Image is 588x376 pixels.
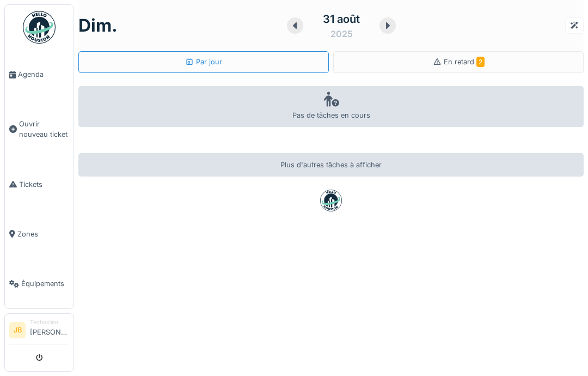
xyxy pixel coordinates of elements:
[78,153,584,177] div: Plus d'autres tâches à afficher
[323,11,360,27] div: 31 août
[21,278,69,289] span: Équipements
[30,318,69,326] div: Technicien
[5,160,73,209] a: Tickets
[5,209,73,259] a: Zones
[19,119,69,140] span: Ouvrir nouveau ticket
[23,11,56,44] img: Badge_color-CXgf-gQk.svg
[78,86,584,127] div: Pas de tâches en cours
[9,318,69,344] a: JB Technicien[PERSON_NAME]
[18,69,69,80] span: Agenda
[9,322,26,338] li: JB
[78,15,118,36] h1: dim.
[30,318,69,342] li: [PERSON_NAME]
[5,50,73,99] a: Agenda
[185,57,222,67] div: Par jour
[476,57,485,67] span: 2
[444,58,485,66] span: En retard
[5,259,73,308] a: Équipements
[320,190,342,211] img: badge-BVDL4wpA.svg
[17,229,69,239] span: Zones
[330,27,353,40] div: 2025
[5,99,73,159] a: Ouvrir nouveau ticket
[19,179,69,190] span: Tickets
